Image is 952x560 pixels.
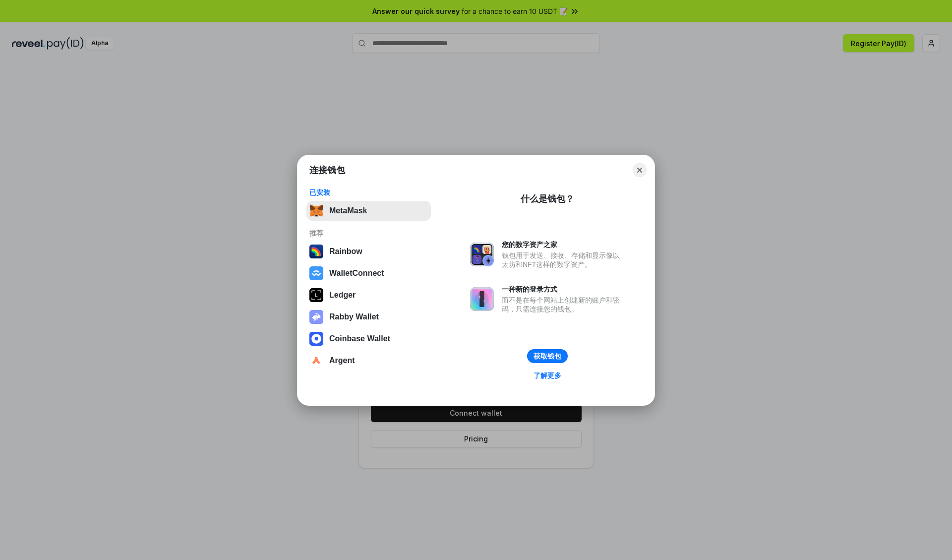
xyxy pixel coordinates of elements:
[309,188,428,197] div: 已安装
[329,312,379,321] div: Rabby Wallet
[502,251,625,269] div: 钱包用于发送、接收、存储和显示像以太坊和NFT这样的数字资产。
[527,349,568,363] button: 获取钱包
[528,369,567,382] a: 了解更多
[309,164,345,176] h1: 连接钱包
[470,287,494,311] img: svg+xml,%3Csvg%20xmlns%3D%22http%3A%2F%2Fwww.w3.org%2F2000%2Fsvg%22%20fill%3D%22none%22%20viewBox...
[309,266,323,280] img: svg+xml,%3Csvg%20width%3D%2228%22%20height%3D%2228%22%20viewBox%3D%220%200%2028%2028%22%20fill%3D...
[329,356,355,365] div: Argent
[502,296,625,313] div: 而不是在每个网站上创建新的账户和密码，只需连接您的钱包。
[309,310,323,324] img: svg+xml,%3Csvg%20xmlns%3D%22http%3A%2F%2Fwww.w3.org%2F2000%2Fsvg%22%20fill%3D%22none%22%20viewBox...
[502,285,625,294] div: 一种新的登录方式
[309,354,323,368] img: svg+xml,%3Csvg%20width%3D%2228%22%20height%3D%2228%22%20viewBox%3D%220%200%2028%2028%22%20fill%3D...
[309,245,323,258] img: svg+xml,%3Csvg%20width%3D%22120%22%20height%3D%22120%22%20viewBox%3D%220%200%20120%20120%22%20fil...
[470,243,494,266] img: svg+xml,%3Csvg%20xmlns%3D%22http%3A%2F%2Fwww.w3.org%2F2000%2Fsvg%22%20fill%3D%22none%22%20viewBox...
[329,247,362,256] div: Rainbow
[309,288,323,302] img: svg+xml,%3Csvg%20xmlns%3D%22http%3A%2F%2Fwww.w3.org%2F2000%2Fsvg%22%20width%3D%2228%22%20height%3...
[309,332,323,346] img: svg+xml,%3Csvg%20width%3D%2228%22%20height%3D%2228%22%20viewBox%3D%220%200%2028%2028%22%20fill%3D...
[306,285,431,305] button: Ledger
[306,329,431,349] button: Coinbase Wallet
[306,201,431,221] button: MetaMask
[534,371,561,380] div: 了解更多
[309,229,428,238] div: 推荐
[521,193,574,205] div: 什么是钱包？
[309,204,323,218] img: svg+xml,%3Csvg%20fill%3D%22none%22%20height%3D%2233%22%20viewBox%3D%220%200%2035%2033%22%20width%...
[329,291,356,300] div: Ledger
[306,263,431,283] button: WalletConnect
[329,269,384,278] div: WalletConnect
[306,242,431,261] button: Rainbow
[306,351,431,371] button: Argent
[306,307,431,327] button: Rabby Wallet
[633,163,647,177] button: Close
[329,334,390,343] div: Coinbase Wallet
[329,206,367,215] div: MetaMask
[534,352,561,361] div: 获取钱包
[502,240,625,249] div: 您的数字资产之家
